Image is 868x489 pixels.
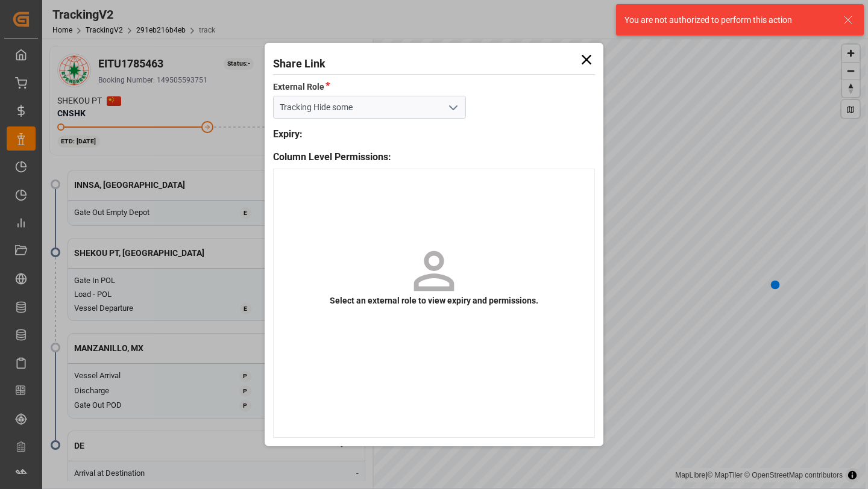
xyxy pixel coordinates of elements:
[273,127,303,142] div: Expiry:
[273,79,330,94] label: External Role
[328,293,541,310] p: Select an external role to view expiry and permissions.
[273,51,596,72] h1: Share Link
[273,150,391,164] span: Column Level Permissions:
[273,96,467,119] input: Type to search/select
[624,14,832,26] div: You are not authorized to perform this action
[444,98,462,117] button: open menu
